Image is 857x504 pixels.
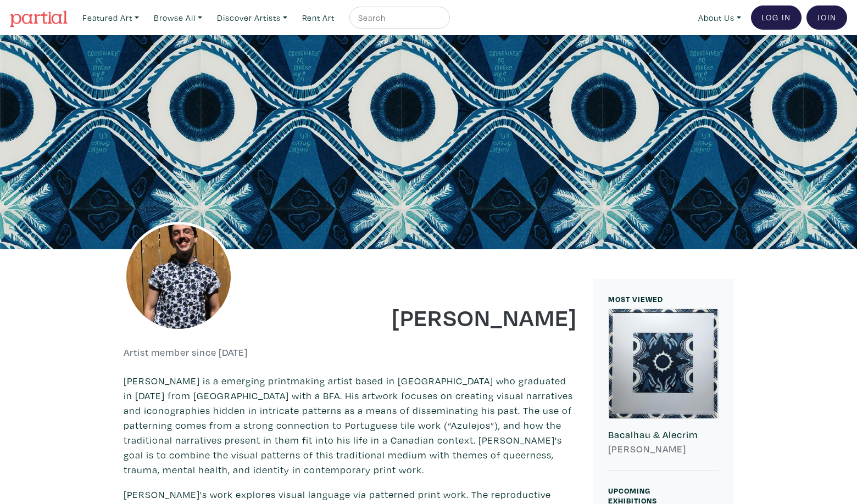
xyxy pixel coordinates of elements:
a: Rent Art [297,7,340,29]
a: Join [806,5,847,30]
h6: Bacalhau & Alecrim [608,429,719,441]
h1: [PERSON_NAME] [359,302,577,332]
a: Browse All [149,7,207,29]
p: [PERSON_NAME] is a emerging printmaking artist based in [GEOGRAPHIC_DATA] who graduated in [DATE]... [124,373,577,477]
h6: Artist member since [DATE] [124,346,248,359]
input: Search [357,11,439,25]
a: Log In [751,5,802,30]
a: Discover Artists [212,7,292,29]
a: About Us [693,7,746,29]
a: Bacalhau & Alecrim [PERSON_NAME] [608,309,719,471]
img: phpThumb.php [124,222,233,332]
a: Featured Art [77,7,144,29]
h6: [PERSON_NAME] [608,443,719,455]
small: MOST VIEWED [608,294,663,304]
